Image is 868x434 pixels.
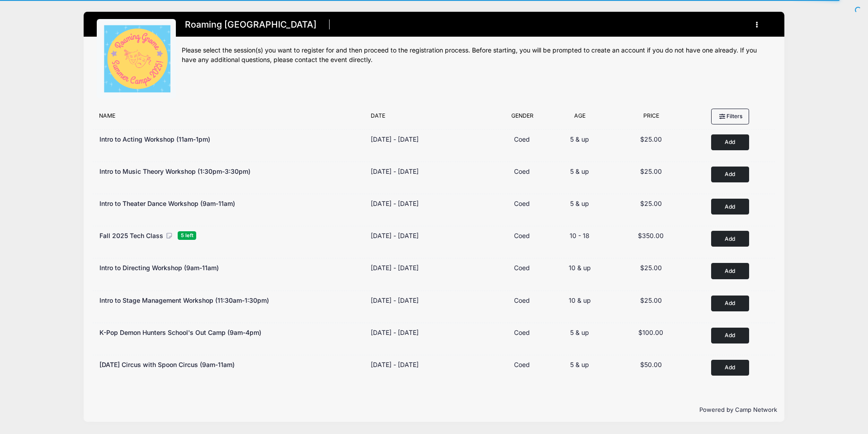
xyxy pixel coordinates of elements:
span: 5 left [178,231,196,240]
span: 5 & up [570,361,589,368]
h1: Roaming [GEOGRAPHIC_DATA] [182,17,319,33]
button: Add [711,134,749,150]
span: 10 - 18 [570,232,590,239]
span: K-Pop Demon Hunters School's Out Camp (9am-4pm) [99,329,261,336]
div: [DATE] - [DATE] [371,263,419,272]
span: Coed [514,264,530,272]
button: Add [711,360,749,376]
span: $100.00 [638,329,663,336]
span: Coed [514,167,530,175]
span: $25.00 [640,167,662,175]
button: Add [711,167,749,182]
span: Intro to Theater Dance Workshop (9am-11am) [99,200,235,207]
div: Date [366,112,495,124]
span: 5 & up [570,135,589,143]
div: [DATE] - [DATE] [371,296,419,305]
div: Name [94,112,366,124]
span: Coed [514,200,530,207]
span: Intro to Acting Workshop (11am-1pm) [99,135,210,143]
span: [DATE] Circus with Spoon Circus (9am-11am) [99,361,235,368]
span: 10 & up [569,296,591,304]
span: $25.00 [640,264,662,272]
span: Coed [514,329,530,336]
span: Intro to Directing Workshop (9am-11am) [99,264,219,272]
span: 5 & up [570,200,589,207]
button: Filters [711,109,749,124]
span: $25.00 [640,296,662,304]
div: [DATE] - [DATE] [371,328,419,337]
div: Age [549,112,610,124]
div: Price [610,112,692,124]
span: Coed [514,296,530,304]
div: [DATE] - [DATE] [371,360,419,369]
div: [DATE] - [DATE] [371,167,419,176]
div: [DATE] - [DATE] [371,231,419,240]
button: Add [711,263,749,279]
span: Coed [514,232,530,239]
button: Add [711,199,749,215]
button: Add [711,231,749,247]
div: [DATE] - [DATE] [371,199,419,208]
button: Add [711,328,749,343]
button: Add [711,296,749,311]
span: $350.00 [638,232,664,239]
span: Intro to Music Theory Workshop (1:30pm-3:30pm) [99,167,250,175]
span: $50.00 [640,361,662,368]
span: $25.00 [640,135,662,143]
div: Please select the session(s) you want to register for and then proceed to the registration proces... [182,46,771,65]
div: [DATE] - [DATE] [371,134,419,144]
span: Coed [514,361,530,368]
span: $25.00 [640,200,662,207]
span: 5 & up [570,167,589,175]
img: logo [103,25,170,93]
div: Gender [495,112,549,124]
span: 10 & up [569,264,591,272]
span: Intro to Stage Management Workshop (11:30am-1:30pm) [99,296,269,304]
span: Coed [514,135,530,143]
span: Fall 2025 Tech Class [99,232,163,239]
p: Powered by Camp Network [91,405,777,415]
span: 5 & up [570,329,589,336]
